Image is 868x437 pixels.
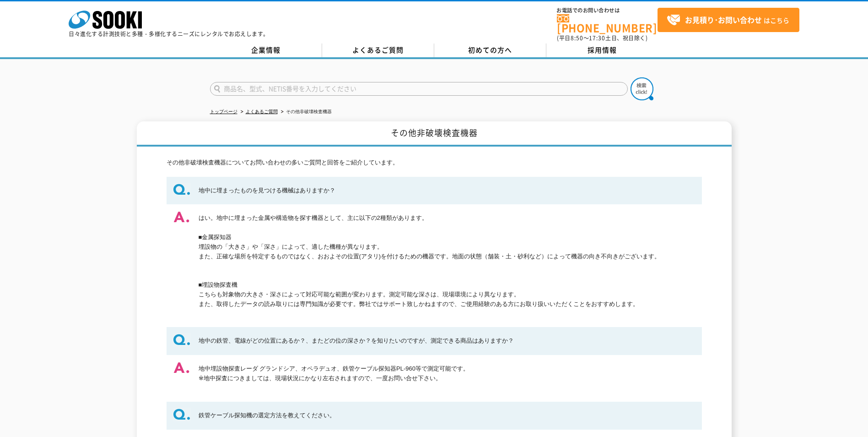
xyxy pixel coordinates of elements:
h1: その他非破壊検査機器 [137,121,732,147]
p: その他非破壊検査機器についてお問い合わせの多いご質問と回答をご紹介しています。 [167,158,702,168]
span: はこちら [667,13,789,27]
dt: 鉄管ケーブル探知機の選定方法を教えてください。 [167,402,702,430]
strong: お見積り･お問い合わせ [685,14,762,25]
a: [PHONE_NUMBER] [557,14,658,33]
img: btn_search.png [631,77,653,100]
dd: 地中埋設物探査レーダ グランドシア、オペラデュオ、鉄管ケーブル探知器PL-960等で測定可能です。 ※地中探査につきましては、現場状況にかなり左右されますので、一度お問い合せ下さい。 [167,355,702,393]
a: 採用情報 [546,44,658,57]
input: 商品名、型式、NETIS番号を入力してください [210,82,628,96]
dd: はい。地中に埋まった金属や構造物を探す機器として、主に以下の2種類があります。 ■金属探知器 埋設物の「大きさ」や「深さ」によって、適した機種が異なります。 また、正確な場所を特定するものではな... [167,204,702,318]
a: よくあるご質問 [246,109,278,114]
a: お見積り･お問い合わせはこちら [658,8,799,32]
span: 17:30 [589,34,605,42]
span: 8:50 [571,34,583,42]
span: お電話でのお問い合わせは [557,8,658,13]
a: 初めての方へ [434,44,546,57]
span: (平日 ～ 土日、祝日除く) [557,34,647,42]
dt: 地中の鉄管、電線がどの位置にあるか？、またどの位の深さか？を知りたいのですが、測定できる商品はありますか？ [167,327,702,355]
a: よくあるご質問 [322,44,434,57]
a: 企業情報 [210,44,322,57]
span: 初めての方へ [468,45,512,55]
dt: 地中に埋まったものを見つける機械はありますか？ [167,177,702,205]
p: 日々進化する計測技術と多種・多様化するニーズにレンタルでお応えします。 [69,31,269,37]
li: その他非破壊検査機器 [279,107,332,117]
a: トップページ [210,109,237,114]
